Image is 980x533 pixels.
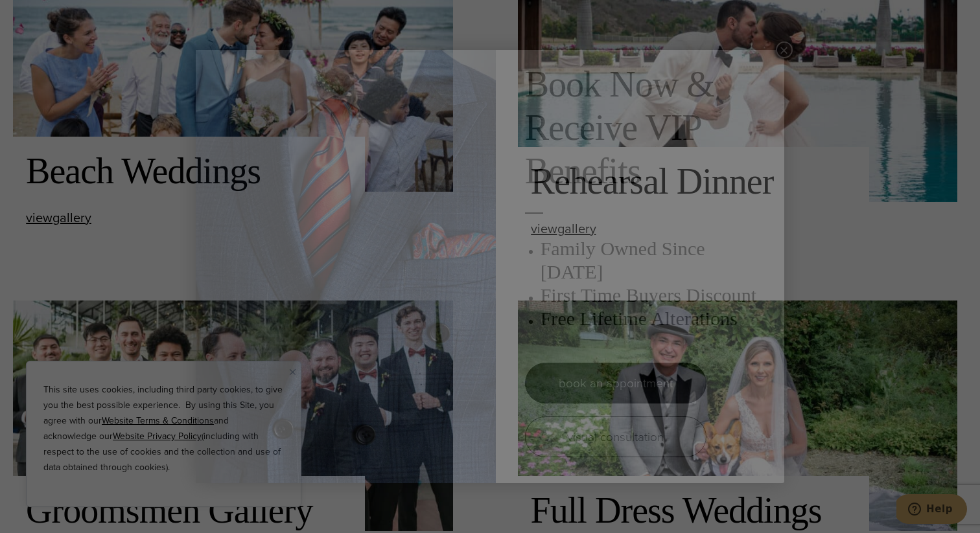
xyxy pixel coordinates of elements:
[541,284,771,307] h3: First Time Buyers Discount
[525,63,771,194] h2: Book Now & Receive VIP Benefits
[541,307,771,330] h3: Free Lifetime Alterations
[525,416,706,457] a: visual consultation
[541,237,771,284] h3: Family Owned Since [DATE]
[776,41,793,58] button: Close
[525,363,706,403] a: book an appointment
[30,9,56,21] span: Help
